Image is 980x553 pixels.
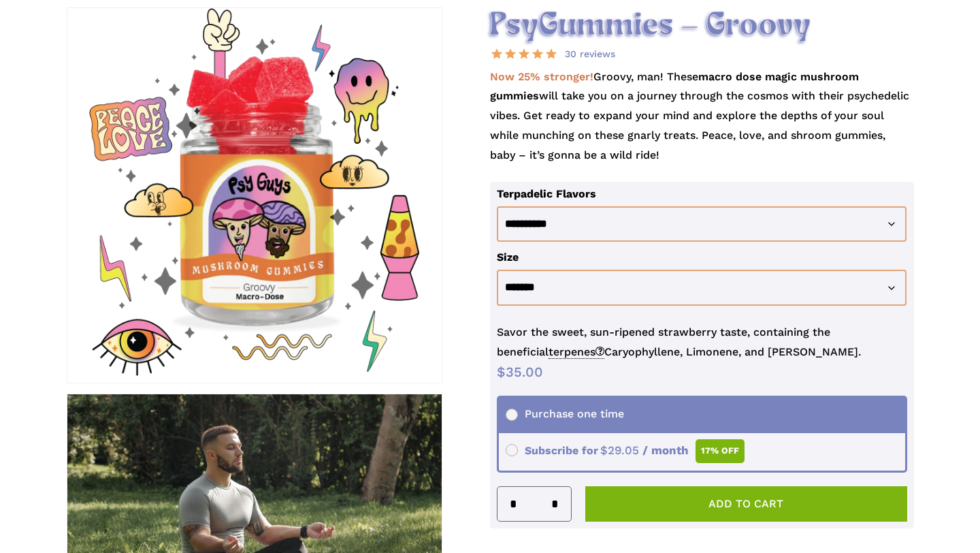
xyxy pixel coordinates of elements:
[490,67,914,182] p: Groovy, man! These will take you on a journey through the cosmos with their psychedelic vibes. Ge...
[642,443,689,457] span: / month
[506,407,624,420] span: Purchase one time
[600,443,639,457] span: 29.05
[506,444,745,457] span: Subscribe for
[521,487,547,521] input: Product quantity
[585,486,907,522] button: Add to cart
[497,364,506,380] span: $
[549,345,604,359] span: terpenes
[600,443,608,457] span: $
[497,323,907,362] p: Savor the sweet, sun-ripened strawberry taste, containing the beneficial Caryophyllene, Limonene,...
[490,70,593,83] strong: Now 25% stronger!
[497,364,543,380] bdi: 35.00
[497,251,519,264] label: Size
[497,187,596,200] label: Terpadelic Flavors
[490,7,914,45] h2: PsyGummies – Groovy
